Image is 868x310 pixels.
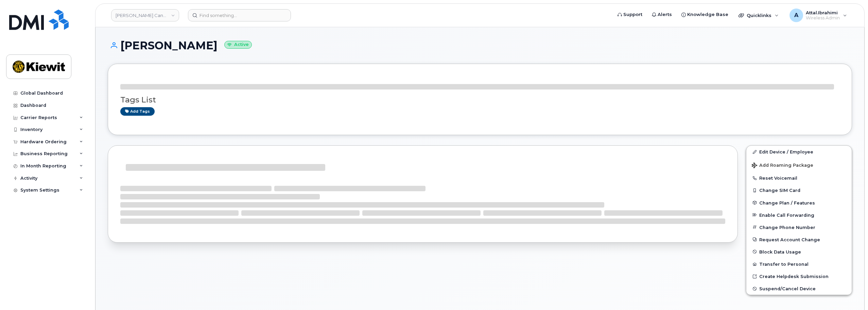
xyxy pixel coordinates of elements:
[746,197,852,209] button: Change Plan / Features
[746,221,852,233] button: Change Phone Number
[746,258,852,270] button: Transfer to Personal
[120,107,155,116] a: Add tags
[746,184,852,196] button: Change SIM Card
[746,270,852,282] a: Create Helpdesk Submission
[759,212,814,217] span: Enable Call Forwarding
[746,246,852,258] button: Block Data Usage
[759,286,816,291] span: Suspend/Cancel Device
[752,163,813,169] span: Add Roaming Package
[746,209,852,221] button: Enable Call Forwarding
[108,39,852,51] h1: [PERSON_NAME]
[746,282,852,295] button: Suspend/Cancel Device
[120,96,839,104] h3: Tags List
[746,146,852,158] a: Edit Device / Employee
[746,172,852,184] button: Reset Voicemail
[746,158,852,172] button: Add Roaming Package
[746,233,852,246] button: Request Account Change
[224,41,252,49] small: Active
[759,200,815,205] span: Change Plan / Features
